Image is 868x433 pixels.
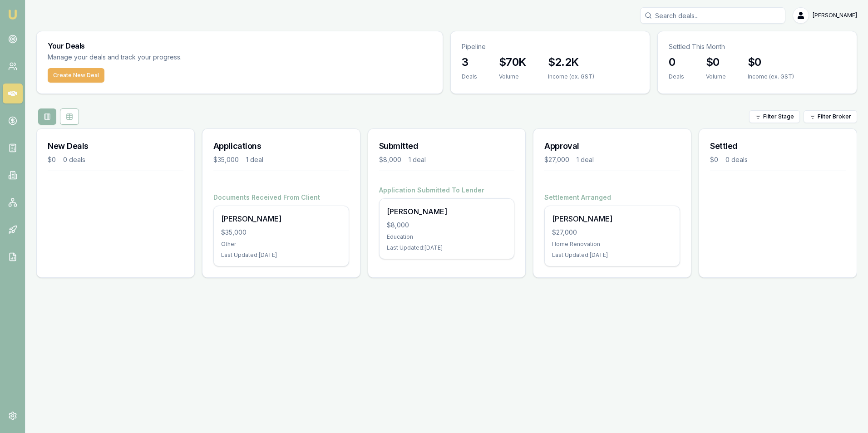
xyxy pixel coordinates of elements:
[548,55,594,69] h3: $2.2K
[669,55,684,69] h3: 0
[409,155,426,164] div: 1 deal
[48,52,280,63] p: Manage your deals and track your progress.
[669,42,846,51] p: Settled This Month
[748,73,794,80] div: Income (ex. GST)
[669,73,684,80] div: Deals
[379,140,515,153] h3: Submitted
[552,251,672,259] div: Last Updated: [DATE]
[725,155,748,164] div: 0 deals
[640,7,785,24] input: Search deals
[387,244,507,251] div: Last Updated: [DATE]
[544,140,680,153] h3: Approval
[710,140,846,153] h3: Settled
[221,213,341,224] div: [PERSON_NAME]
[48,68,104,83] button: Create New Deal
[462,42,639,51] p: Pipeline
[763,113,794,120] span: Filter Stage
[48,42,432,49] h3: Your Deals
[387,206,507,217] div: [PERSON_NAME]
[818,113,851,120] span: Filter Broker
[548,73,594,80] div: Income (ex. GST)
[552,241,672,248] div: Home Renovation
[7,9,18,20] img: emu-icon-u.png
[48,155,56,164] div: $0
[221,228,341,237] div: $35,000
[552,228,672,237] div: $27,000
[221,241,341,248] div: Other
[246,155,263,164] div: 1 deal
[499,55,526,69] h3: $70K
[813,12,857,19] span: [PERSON_NAME]
[387,221,507,230] div: $8,000
[213,155,239,164] div: $35,000
[63,155,85,164] div: 0 deals
[48,140,183,153] h3: New Deals
[462,73,477,80] div: Deals
[749,110,800,123] button: Filter Stage
[221,251,341,259] div: Last Updated: [DATE]
[499,73,526,80] div: Volume
[213,193,349,202] h4: Documents Received From Client
[387,233,507,241] div: Education
[462,55,477,69] h3: 3
[544,193,680,202] h4: Settlement Arranged
[213,140,349,153] h3: Applications
[710,155,718,164] div: $0
[706,73,726,80] div: Volume
[379,155,401,164] div: $8,000
[544,155,569,164] div: $27,000
[706,55,726,69] h3: $0
[552,213,672,224] div: [PERSON_NAME]
[748,55,794,69] h3: $0
[577,155,594,164] div: 1 deal
[379,186,515,195] h4: Application Submitted To Lender
[804,110,857,123] button: Filter Broker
